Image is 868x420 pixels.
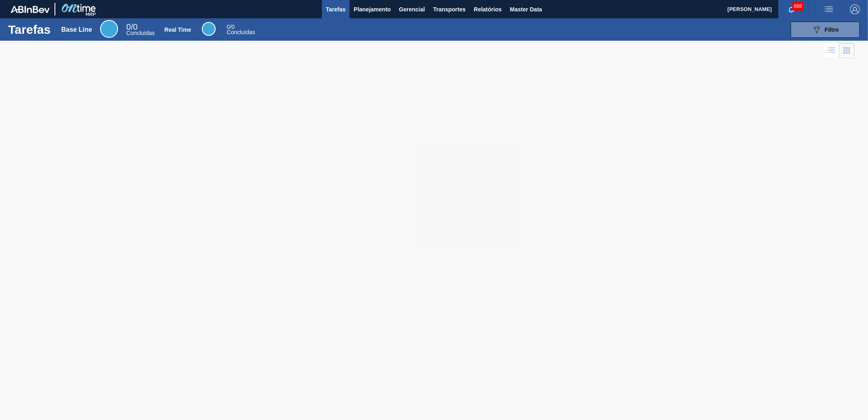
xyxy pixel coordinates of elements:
img: userActions [824,4,834,14]
img: Logout [850,4,860,14]
span: / 0 [227,24,234,30]
h1: Tarefas [8,25,51,34]
span: / 0 [126,22,138,31]
div: Base Line [126,24,155,36]
span: Planejamento [354,4,391,14]
span: 688 [792,2,804,11]
span: Transportes [433,4,466,14]
img: TNhmsLtSVTkK8tSr43FrP2fwEKptu5GPRR3wAAAABJRU5ErkJggg== [11,6,50,13]
button: Filtro [791,22,860,38]
span: Concluídas [227,29,255,35]
span: 0 [126,22,131,31]
span: Gerencial [399,4,425,14]
span: Filtro [825,26,839,33]
span: Relatórios [474,4,501,14]
span: Tarefas [326,4,346,14]
div: Base Line [100,20,118,38]
span: Concluídas [126,30,155,36]
div: Real Time [164,26,191,33]
button: Notificações [778,4,805,15]
span: Master Data [510,4,542,14]
div: Base Line [61,26,92,33]
div: Real Time [202,22,216,36]
div: Real Time [227,24,255,35]
span: 0 [227,24,230,30]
